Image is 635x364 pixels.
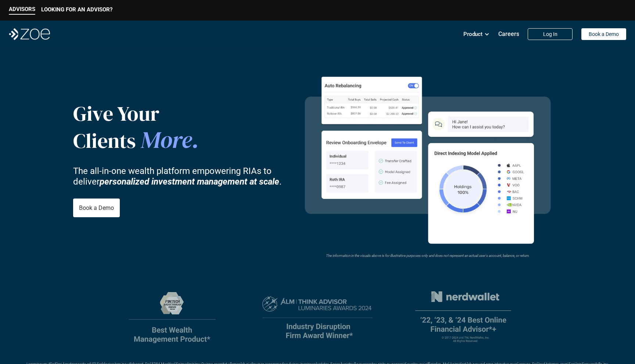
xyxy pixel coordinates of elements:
p: Careers [498,30,519,37]
p: Clients [73,126,243,154]
p: ADVISORS [9,6,35,12]
span: . [192,124,199,156]
a: Book a Demo [581,28,626,40]
span: More [141,124,192,156]
p: Give Your [73,101,243,126]
a: Log In [528,28,573,40]
p: Product [463,29,482,40]
p: Book a Demo [79,204,114,211]
em: The information in the visuals above is for illustrative purposes only and does not represent an ... [326,254,530,258]
p: The all-in-one wealth platform empowering RIAs to deliver . [73,166,294,187]
a: Book a Demo [73,199,120,217]
strong: personalized investment management at scale [100,176,279,186]
p: Book a Demo [589,31,619,37]
p: LOOKING FOR AN ADVISOR? [41,6,112,13]
p: Log In [543,31,557,37]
